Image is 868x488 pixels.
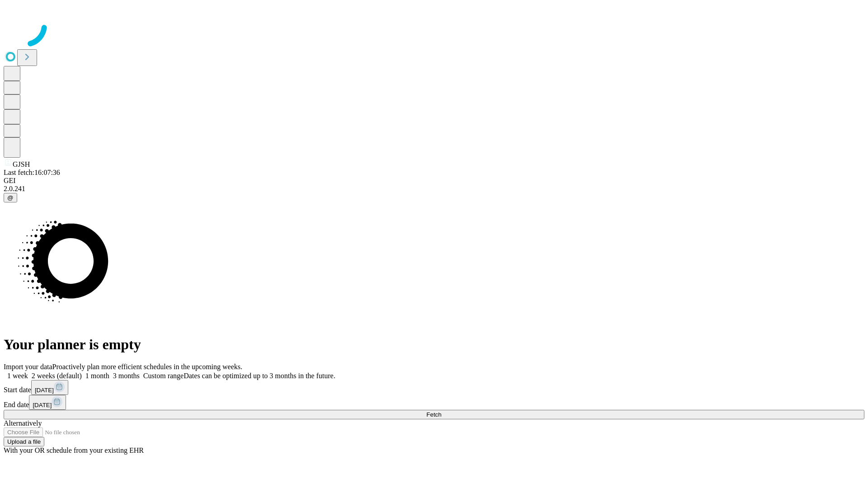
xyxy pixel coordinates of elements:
[33,402,52,408] span: [DATE]
[52,363,242,371] span: Proactively plan more efficient schedules in the upcoming weeks.
[4,169,60,176] span: Last fetch: 16:07:36
[4,410,864,419] button: Fetch
[4,395,864,410] div: End date
[4,419,42,427] span: Alternatively
[184,372,335,380] span: Dates can be optimized up to 3 months in the future.
[4,363,52,371] span: Import your data
[85,372,109,380] span: 1 month
[7,372,28,380] span: 1 week
[7,194,14,201] span: @
[4,437,44,446] button: Upload a file
[4,193,17,202] button: @
[31,380,68,395] button: [DATE]
[4,336,864,353] h1: Your planner is empty
[426,411,441,418] span: Fetch
[4,177,864,185] div: GEI
[13,160,30,168] span: GJSH
[4,185,864,193] div: 2.0.241
[4,446,144,454] span: With your OR schedule from your existing EHR
[113,372,140,380] span: 3 months
[4,380,864,395] div: Start date
[35,387,54,394] span: [DATE]
[143,372,184,380] span: Custom range
[32,372,82,380] span: 2 weeks (default)
[29,395,66,410] button: [DATE]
